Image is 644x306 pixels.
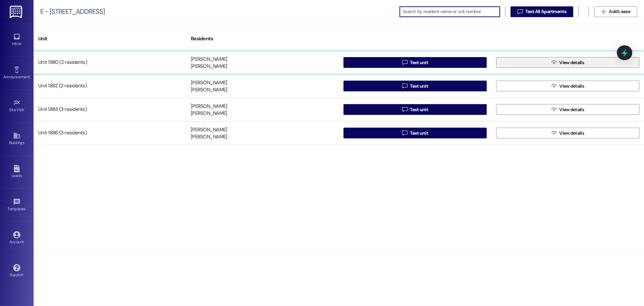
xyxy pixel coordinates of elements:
div: [PERSON_NAME] [191,110,227,117]
div: [PERSON_NAME] [191,63,227,70]
a: Leads [3,163,30,181]
span: View details [559,83,584,90]
span: Text All Apartments [525,8,566,15]
span: • [26,206,27,210]
input: Search by resident name or unit number [402,7,500,16]
div: [PERSON_NAME] [191,103,227,110]
a: Inbox [3,31,30,49]
i:  [551,107,556,112]
div: Unit 1886 (3 residents) [34,126,186,140]
a: Site Visit • [3,97,30,115]
button: Text All Apartments [511,6,573,17]
i:  [402,130,407,136]
span: • [30,74,31,78]
div: [PERSON_NAME] [191,134,227,141]
i:  [601,9,606,14]
div: Unit 1884 (3 residents) [34,103,186,116]
div: Unit 1880 (2 residents) [34,56,186,69]
button: View details [496,104,639,115]
i:  [402,107,407,112]
span: Add Lease [609,8,630,15]
span: Text unit [410,59,428,66]
i:  [518,9,523,14]
div: [PERSON_NAME] [191,87,227,94]
button: Add Lease [594,6,637,17]
i:  [402,83,407,89]
i:  [402,60,407,65]
i:  [551,83,556,89]
button: Text unit [343,104,487,115]
div: [PERSON_NAME] [191,56,227,63]
button: Text unit [343,57,487,68]
a: Account [3,229,30,247]
div: Unit 1882 (2 residents) [34,79,186,93]
div: [PERSON_NAME] [191,79,227,86]
button: View details [496,81,639,91]
a: Support [3,262,30,280]
span: View details [559,130,584,137]
a: Buildings [3,130,30,148]
button: Text unit [343,81,487,91]
div: [PERSON_NAME] [191,126,227,133]
a: Templates • [3,196,30,214]
span: View details [559,59,584,66]
button: View details [496,57,639,68]
span: • [24,106,25,111]
span: View details [559,106,584,113]
button: Text unit [343,128,487,138]
i:  [551,60,556,65]
span: Text unit [410,83,428,90]
div: Residents [186,31,339,47]
span: Text unit [410,106,428,113]
div: E - [STREET_ADDRESS] [40,8,105,15]
div: Unit [34,31,186,47]
span: Text unit [410,130,428,137]
img: ResiDesk Logo [10,6,23,18]
button: View details [496,128,639,138]
i:  [551,130,556,136]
